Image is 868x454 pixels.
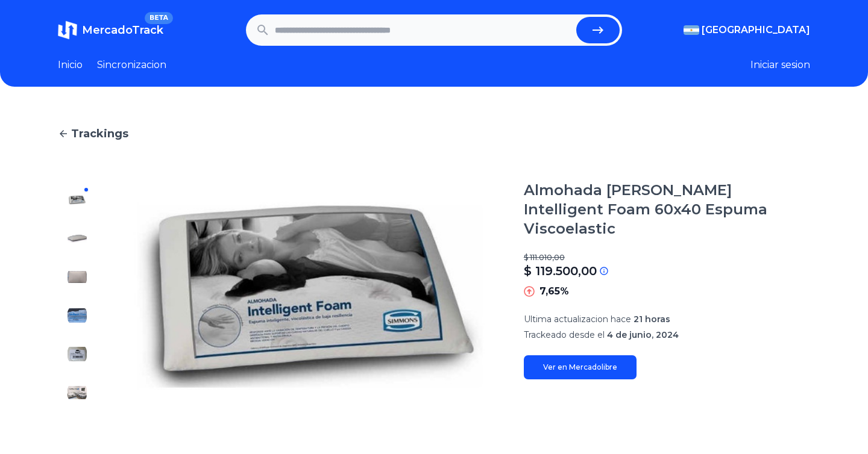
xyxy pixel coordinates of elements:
img: Almohada Simmons Intelligent Foam 60x40 Espuma Viscoelastic [68,306,87,325]
img: MercadoTrack [58,20,77,40]
span: [GEOGRAPHIC_DATA] [702,23,810,37]
span: 4 de junio, 2024 [607,329,679,340]
p: $ 119.500,00 [524,263,597,279]
a: Ver en Mercadolibre [524,355,637,379]
a: Inicio [58,58,83,72]
img: Almohada Simmons Intelligent Foam 60x40 Espuma Viscoelastic [68,190,87,210]
h1: Almohada [PERSON_NAME] Intelligent Foam 60x40 Espuma Viscoelastic [524,181,810,238]
button: [GEOGRAPHIC_DATA] [684,23,810,37]
img: Almohada Simmons Intelligent Foam 60x40 Espuma Viscoelastic [68,267,87,287]
span: Trackeado desde el [524,329,605,340]
span: BETA [145,12,173,24]
img: Argentina [684,25,699,35]
a: Trackings [58,125,810,142]
a: Sincronizacion [97,58,166,72]
span: Ultima actualizacion hace [524,314,631,325]
p: 7,65% [539,284,569,299]
img: Almohada Simmons Intelligent Foam 60x40 Espuma Viscoelastic [68,383,87,402]
img: Almohada Simmons Intelligent Foam 60x40 Espuma Viscoelastic [68,229,87,248]
span: 21 horas [634,314,670,325]
img: Almohada Simmons Intelligent Foam 60x40 Espuma Viscoelastic [121,181,500,412]
img: Almohada Simmons Intelligent Foam 60x40 Espuma Viscoelastic [68,344,87,364]
a: MercadoTrackBETA [58,20,163,40]
p: $ 111.010,00 [524,253,810,263]
span: MercadoTrack [82,23,163,37]
span: Trackings [71,125,128,142]
button: Iniciar sesion [750,58,810,72]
